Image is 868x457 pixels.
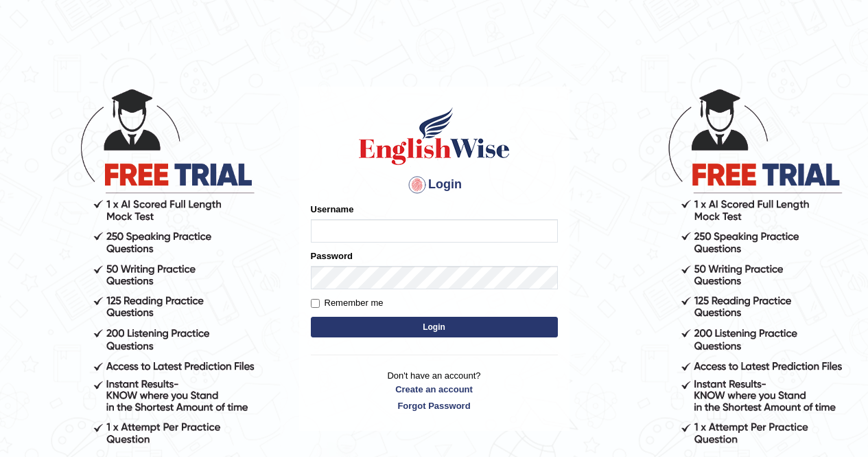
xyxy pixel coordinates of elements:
a: Create an account [311,383,558,396]
h4: Login [311,174,558,196]
label: Username [311,203,354,216]
button: Login [311,317,558,337]
input: Remember me [311,299,320,308]
a: Forgot Password [311,399,558,412]
p: Don't have an account? [311,369,558,412]
label: Remember me [311,296,384,310]
label: Password [311,249,353,263]
img: Logo of English Wise sign in for intelligent practice with AI [356,105,513,167]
